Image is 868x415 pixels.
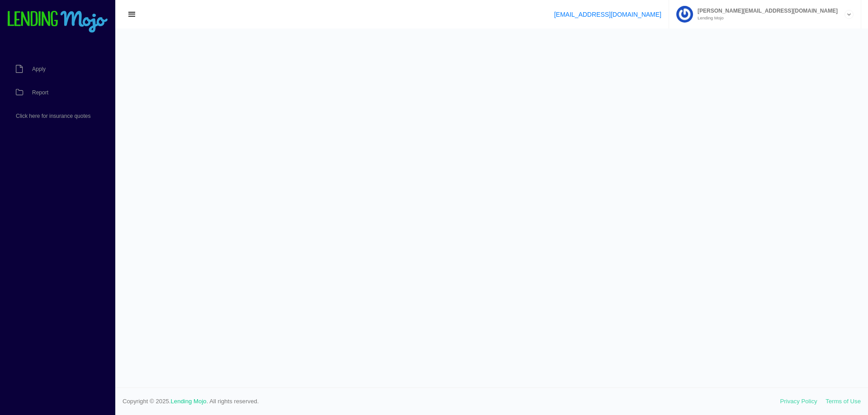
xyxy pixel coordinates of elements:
span: Copyright © 2025. . All rights reserved. [123,397,780,406]
img: Profile image [676,6,693,23]
a: Terms of Use [826,398,861,405]
span: [PERSON_NAME][EMAIL_ADDRESS][DOMAIN_NAME] [693,8,838,14]
img: logo-small.png [7,11,108,33]
span: Click here for insurance quotes [16,113,90,119]
a: Lending Mojo [171,398,207,405]
a: Privacy Policy [780,398,817,405]
a: [EMAIL_ADDRESS][DOMAIN_NAME] [554,11,661,18]
span: Report [32,90,48,95]
small: Lending Mojo [693,16,838,20]
span: Apply [32,66,46,72]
